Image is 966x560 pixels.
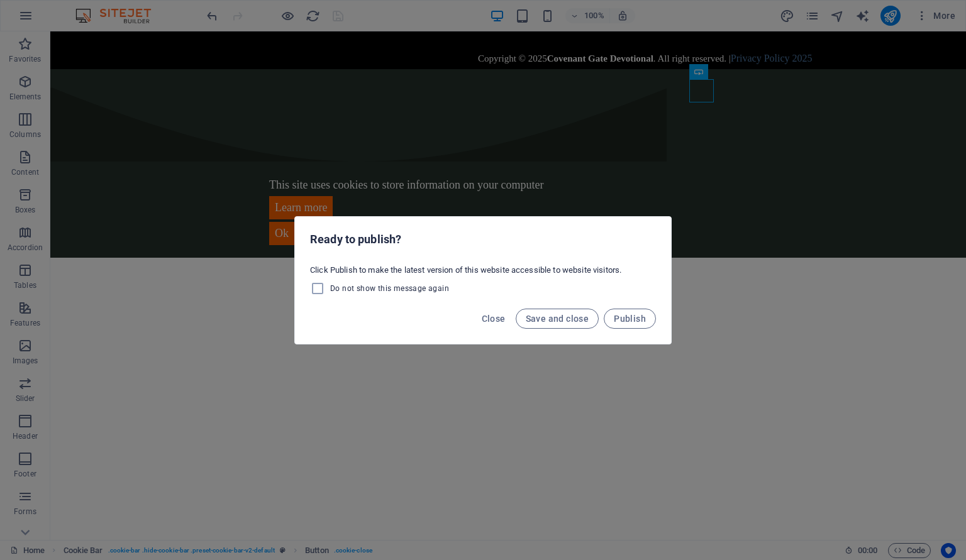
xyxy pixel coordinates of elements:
h2: Ready to publish? [310,232,656,247]
button: Save and close [516,309,599,329]
span: Publish [614,314,646,324]
span: Close [482,314,506,324]
button: Close [477,309,511,329]
span: Do not show this message again [330,283,449,294]
span: Save and close [526,314,589,324]
div: Click Publish to make the latest version of this website accessible to website visitors. [295,260,671,301]
button: Publish [604,309,656,329]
